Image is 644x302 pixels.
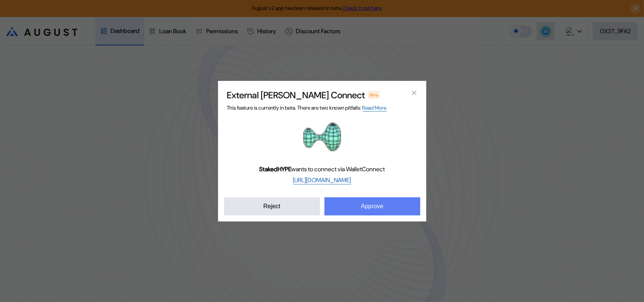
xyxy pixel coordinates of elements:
[363,104,387,112] a: Read More
[224,197,320,215] button: Reject
[408,87,420,99] button: close modal
[227,104,387,111] span: This feature is currently in beta. There are two known pitfalls:
[293,176,351,184] a: [URL][DOMAIN_NAME]
[368,91,380,99] div: Beta
[227,89,365,101] h2: External [PERSON_NAME] Connect
[259,165,385,173] span: wants to connect via WalletConnect
[303,118,341,156] img: StakedHYPE logo
[259,165,291,173] b: StakedHYPE
[324,197,420,215] button: Approve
